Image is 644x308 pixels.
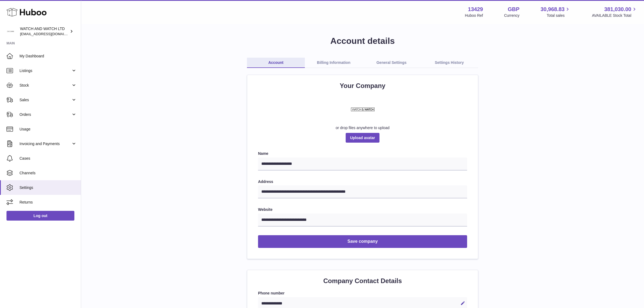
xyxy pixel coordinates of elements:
[20,32,80,36] span: [EMAIL_ADDRESS][DOMAIN_NAME]
[504,13,520,18] div: Currency
[258,207,467,212] label: Website
[305,58,363,68] a: Billing Information
[19,97,71,103] span: Sales
[258,125,467,130] div: or drop files anywhere to upload
[6,211,74,221] a: Log out
[468,6,483,13] strong: 13429
[592,6,638,18] a: 381,030.00 AVAILABLE Stock Total
[19,185,77,190] span: Settings
[19,156,77,161] span: Cases
[19,127,77,132] span: Usage
[346,133,379,143] span: Upload avatar
[258,277,467,285] h2: Company Contact Details
[604,6,631,13] span: 381,030.00
[592,13,638,18] span: AVAILABLE Stock Total
[540,6,564,13] span: 30,968.83
[258,81,467,90] h2: Your Company
[349,96,376,123] img: ww-logo-transparan-%281%29.png
[19,68,71,73] span: Listings
[90,35,635,47] h1: Account details
[19,54,77,59] span: My Dashboard
[19,83,71,88] span: Stock
[547,13,571,18] span: Total sales
[19,171,77,176] span: Channels
[540,6,571,18] a: 30,968.83 Total sales
[258,291,467,296] label: Phone number
[247,58,305,68] a: Account
[19,141,71,146] span: Invoicing and Payments
[465,13,483,18] div: Huboo Ref
[20,26,69,37] div: WATCH AND WATCH LTD
[420,58,478,68] a: Settings History
[19,200,77,205] span: Returns
[258,235,467,248] button: Save company
[19,112,71,117] span: Orders
[6,27,15,35] img: internalAdmin-13429@internal.huboo.com
[363,58,421,68] a: General Settings
[508,6,519,13] strong: GBP
[258,151,467,156] label: Name
[258,179,467,184] label: Address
